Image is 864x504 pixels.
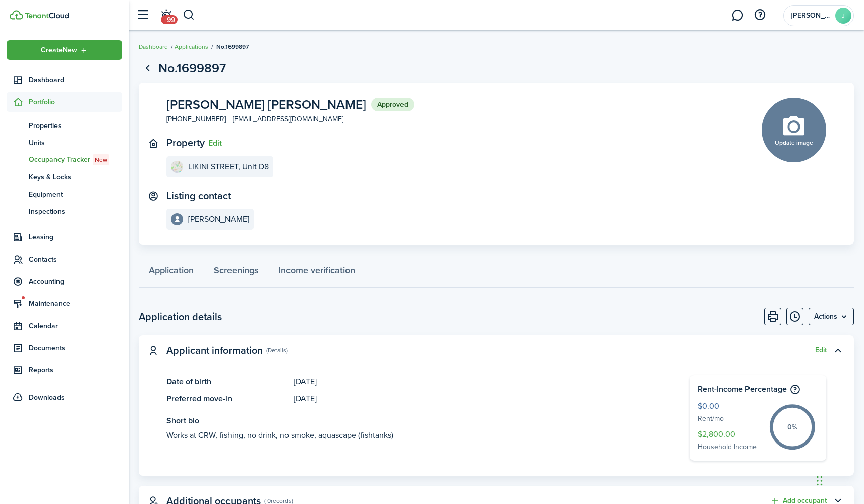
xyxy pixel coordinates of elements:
a: Applications [175,42,208,51]
a: Messaging [728,3,747,28]
button: Toggle accordion [829,342,846,359]
span: Downloads [29,392,65,403]
span: $0.00 [698,400,761,413]
span: Reports [29,365,122,375]
a: [EMAIL_ADDRESS][DOMAIN_NAME] [233,114,343,124]
span: Properties [29,120,122,131]
a: Screenings [204,258,268,288]
panel-main-subtitle: (Details) [266,346,288,355]
a: Properties [7,117,122,134]
span: Contacts [29,254,122,265]
a: Inspections [7,203,122,220]
button: Open resource center [751,7,768,24]
text-item: Listing contact [166,190,231,202]
span: New [95,155,107,164]
button: Edit [208,139,222,148]
panel-main-title: Applicant information [166,345,263,356]
span: [PERSON_NAME] [PERSON_NAME] [166,98,366,111]
span: Accounting [29,276,122,287]
a: Keys & Locks [7,168,122,185]
a: Dashboard [7,70,122,90]
span: +99 [161,15,178,24]
img: TenantCloud [25,13,69,19]
e-details-info-title: [PERSON_NAME] [188,215,249,224]
button: Open sidebar [133,6,152,25]
iframe: Chat Widget [814,456,864,504]
span: Rent/mo [698,413,761,425]
button: Timeline [786,308,803,325]
span: Units [29,138,122,148]
button: Open menu [7,40,122,60]
span: No.1699897 [216,42,249,51]
span: Occupancy Tracker [29,154,122,165]
span: Calendar [29,321,122,331]
h1: No.1699897 [158,58,226,78]
a: Income verification [268,258,365,288]
status: Approved [371,98,414,112]
panel-main-description: [DATE] [294,393,660,405]
e-details-info-title: LIKINI STREET, Unit D8 [188,162,269,171]
h4: Rent-Income Percentage [698,383,819,395]
a: Dashboard [139,42,168,51]
panel-main-description: [DATE] [294,375,660,388]
a: Notifications [156,3,176,28]
img: LIKINI STREET [171,161,183,173]
span: Dashboard [29,75,122,85]
button: Open menu [809,308,854,325]
panel-main-title: Date of birth [166,375,289,388]
see-more: Works at CRW, fishing, no drink, no smoke, aquascape (fishtanks) [166,429,660,442]
a: Equipment [7,185,122,203]
menu-btn: Actions [809,308,854,325]
a: Occupancy TrackerNew [7,151,122,168]
button: Print [764,308,781,325]
text-item: Property [166,137,205,149]
a: Units [7,134,122,151]
button: Update image [762,98,826,162]
span: Portfolio [29,97,122,107]
div: Drag [817,466,823,496]
span: JOYCELYNN [791,12,831,19]
span: Keys & Locks [29,172,122,182]
a: Go back [139,59,156,77]
span: Documents [29,343,122,353]
img: TenantCloud [10,10,23,20]
span: $2,800.00 [698,428,761,442]
panel-main-title: Short bio [166,415,660,427]
panel-main-title: Preferred move-in [166,393,289,405]
a: Reports [7,360,122,380]
span: Household Income [698,442,761,453]
span: Inspections [29,206,122,217]
avatar-text: J [835,8,851,24]
span: Create New [41,47,77,54]
a: [PHONE_NUMBER] [166,114,226,124]
span: Maintenance [29,298,122,309]
button: Search [183,7,195,24]
h2: Application details [139,309,222,324]
button: Edit [815,346,827,354]
panel-main-body: Toggle accordion [139,375,854,476]
span: Equipment [29,189,122,200]
a: Application [139,258,204,288]
span: Leasing [29,232,122,242]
